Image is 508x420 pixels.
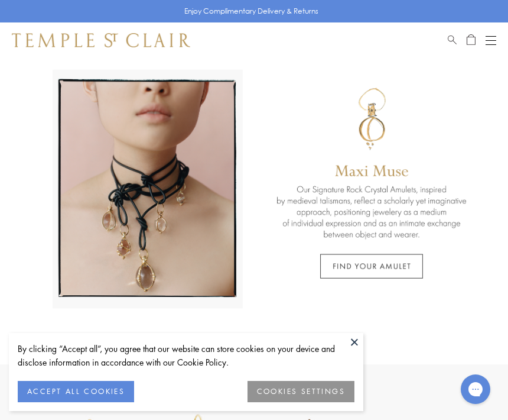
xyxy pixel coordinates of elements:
[248,381,354,402] button: COOKIES SETTINGS
[184,5,318,17] p: Enjoy Complimentary Delivery & Returns
[12,33,190,47] img: Temple St. Clair
[448,33,457,47] a: Search
[486,33,496,47] button: Open navigation
[18,381,134,402] button: ACCEPT ALL COOKIES
[467,33,476,47] a: Open Shopping Bag
[455,370,496,408] iframe: Gorgias live chat messenger
[18,342,354,369] div: By clicking “Accept all”, you agree that our website can store cookies on your device and disclos...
